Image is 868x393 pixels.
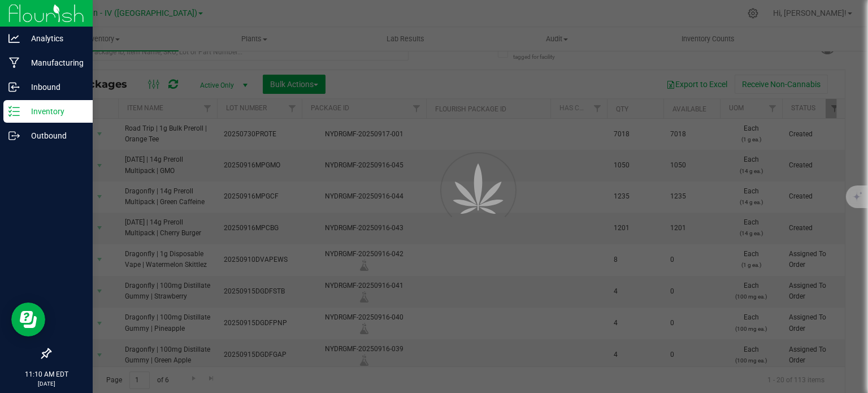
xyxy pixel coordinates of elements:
[8,106,20,117] inline-svg: Inventory
[11,303,45,336] iframe: Resource center
[5,379,88,388] p: [DATE]
[5,369,88,379] p: 11:10 AM EDT
[20,80,88,94] p: Inbound
[8,57,20,68] inline-svg: Manufacturing
[20,32,88,45] p: Analytics
[8,33,20,44] inline-svg: Analytics
[8,81,20,93] inline-svg: Inbound
[20,56,88,70] p: Manufacturing
[8,130,20,141] inline-svg: Outbound
[20,129,88,142] p: Outbound
[20,105,88,118] p: Inventory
